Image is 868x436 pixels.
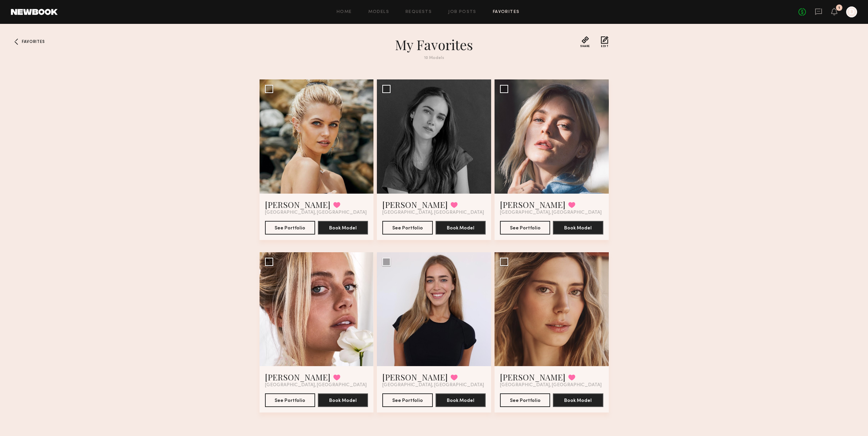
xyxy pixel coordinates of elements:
a: [PERSON_NAME] [382,372,448,382]
button: See Portfolio [265,221,315,235]
a: Models [368,10,389,14]
span: [GEOGRAPHIC_DATA], [GEOGRAPHIC_DATA] [382,382,484,388]
span: [GEOGRAPHIC_DATA], [GEOGRAPHIC_DATA] [500,210,602,215]
button: Book Model [436,393,486,407]
button: Edit [601,36,608,48]
span: [GEOGRAPHIC_DATA], [GEOGRAPHIC_DATA] [382,210,484,215]
div: 10 Models [311,56,557,60]
a: Book Model [553,397,603,403]
a: Favorites [493,10,520,14]
a: [PERSON_NAME] [265,199,330,210]
a: Book Model [318,397,368,403]
button: Book Model [436,221,486,235]
span: [GEOGRAPHIC_DATA], [GEOGRAPHIC_DATA] [500,382,602,388]
a: [PERSON_NAME] [500,372,565,382]
button: Book Model [553,221,603,235]
button: Book Model [553,393,603,407]
button: Share [580,36,590,48]
button: Book Model [318,393,368,407]
a: D [846,6,857,17]
button: See Portfolio [382,221,432,235]
a: Book Model [436,397,486,403]
span: [GEOGRAPHIC_DATA], [GEOGRAPHIC_DATA] [265,210,367,215]
span: [GEOGRAPHIC_DATA], [GEOGRAPHIC_DATA] [265,382,367,388]
a: [PERSON_NAME] [500,199,565,210]
div: 1 [838,6,840,10]
a: Book Model [318,225,368,230]
h1: My Favorites [311,36,557,53]
a: Book Model [436,225,486,230]
a: Home [337,10,352,14]
a: Requests [406,10,432,14]
a: [PERSON_NAME] [265,372,330,382]
span: Favorites [22,40,45,44]
button: Book Model [318,221,368,235]
span: Edit [601,45,608,48]
a: [PERSON_NAME] [382,199,448,210]
a: Job Posts [448,10,476,14]
button: See Portfolio [265,393,315,407]
button: See Portfolio [382,393,432,407]
a: Book Model [553,225,603,230]
span: Share [580,45,590,48]
button: See Portfolio [500,221,550,235]
button: See Portfolio [500,393,550,407]
a: Favorites [11,36,22,47]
